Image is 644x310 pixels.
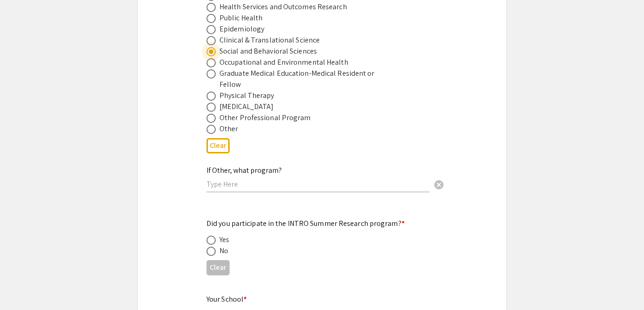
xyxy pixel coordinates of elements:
[219,101,273,112] div: [MEDICAL_DATA]
[433,179,444,190] span: cancel
[219,24,264,35] div: Epidemiology
[207,138,230,153] button: Clear
[219,90,274,101] div: Physical Therapy
[219,35,320,46] div: Clinical & Translational Science
[219,123,238,134] div: Other
[219,112,311,123] div: Other Professional Program
[219,57,348,68] div: Occupational and Environmental Health
[219,12,262,24] div: Public Health
[207,179,430,189] input: Type Here
[207,260,230,275] button: Clear
[207,294,247,304] mat-label: Your School
[219,46,317,57] div: Social and Behavioral Sciences
[219,234,229,245] div: Yes
[430,175,448,193] button: Clear
[219,68,381,90] div: Graduate Medical Education-Medical Resident or Fellow
[207,219,405,228] mat-label: Did you participate in the INTRO Summer Research program?
[219,1,347,12] div: Health Services and Outcomes Research
[219,245,228,256] div: No
[207,165,282,175] mat-label: If Other, what program?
